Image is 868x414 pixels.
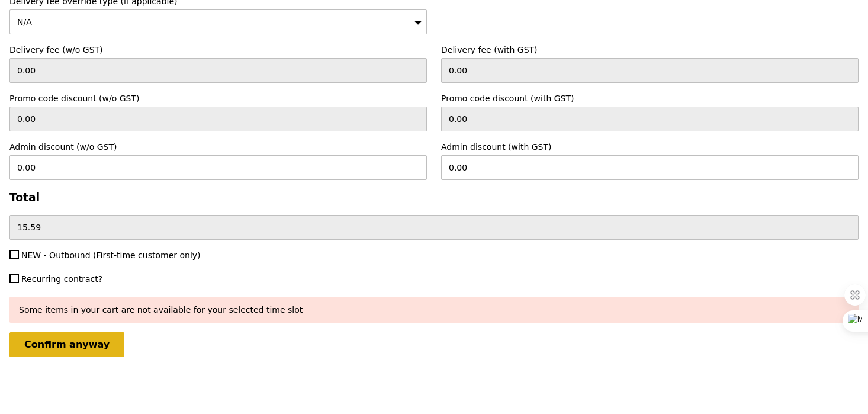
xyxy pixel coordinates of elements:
[21,274,102,284] span: Recurring contract?
[9,274,19,283] input: Recurring contract?
[17,17,32,27] span: N/A
[441,92,859,104] label: Promo code discount (with GST)
[9,250,19,259] input: NEW - Outbound (First-time customer only)
[9,332,124,357] input: Confirm anyway
[441,141,859,153] label: Admin discount (with GST)
[9,191,859,204] h3: Total
[9,44,427,56] label: Delivery fee (w/o GST)
[441,44,859,56] label: Delivery fee (with GST)
[9,92,427,104] label: Promo code discount (w/o GST)
[9,141,427,153] label: Admin discount (w/o GST)
[19,305,303,314] span: Some items in your cart are not available for your selected time slot
[21,251,201,260] span: NEW - Outbound (First-time customer only)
